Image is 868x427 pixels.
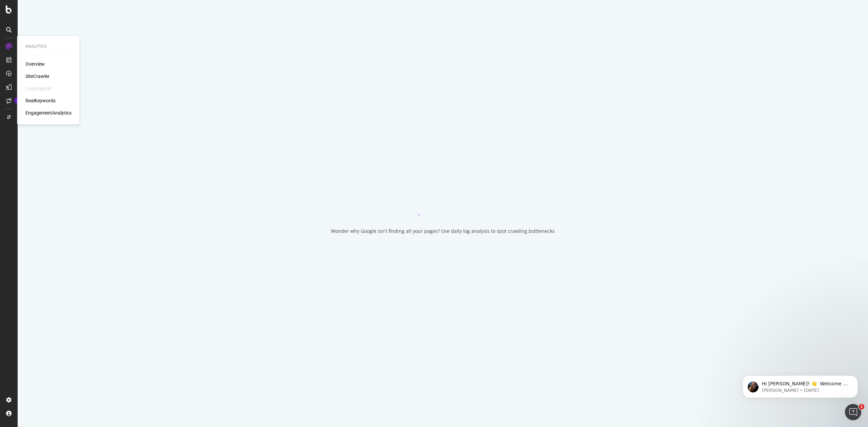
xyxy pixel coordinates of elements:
[25,61,45,67] a: Overview
[25,73,50,80] a: SiteCrawler
[859,404,864,409] span: 1
[845,404,861,420] iframe: Intercom live chat
[25,85,52,92] div: LogAnalyzer
[732,361,868,409] iframe: Intercom notifications message
[25,109,72,116] a: EngagementAnalytics
[14,98,20,104] div: Tooltip anchor
[25,97,56,104] a: RealKeywords
[331,228,555,235] div: Wonder why Google isn't finding all your pages? Use daily log analysis to spot crawling bottlenecks
[25,44,72,49] div: Analytics
[418,192,467,217] div: animation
